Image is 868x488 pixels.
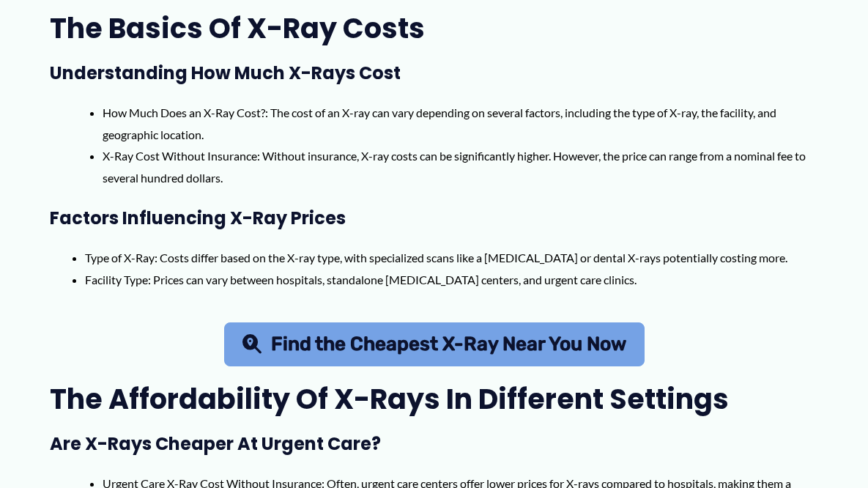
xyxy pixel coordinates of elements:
[50,62,817,84] h3: Understanding How Much X-Rays Cost
[85,269,817,291] li: Facility Type: Prices can vary between hospitals, standalone [MEDICAL_DATA] centers, and urgent c...
[50,381,817,417] h2: The Affordability of X-Rays in Different Settings
[50,207,817,229] h3: Factors Influencing X-Ray Prices
[224,322,645,366] a: Find the Cheapest X-Ray Near You Now
[271,335,626,354] span: Find the Cheapest X-Ray Near You Now
[85,247,817,269] li: Type of X-Ray: Costs differ based on the X-ray type, with specialized scans like a [MEDICAL_DATA]...
[50,432,817,455] h3: Are X-Rays Cheaper at Urgent Care?
[103,145,817,188] li: X-Ray Cost Without Insurance: Without insurance, X-ray costs can be significantly higher. However...
[50,10,817,46] h2: The Basics of X-Ray Costs
[103,102,817,145] li: How Much Does an X-Ray Cost?: The cost of an X-ray can vary depending on several factors, includi...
